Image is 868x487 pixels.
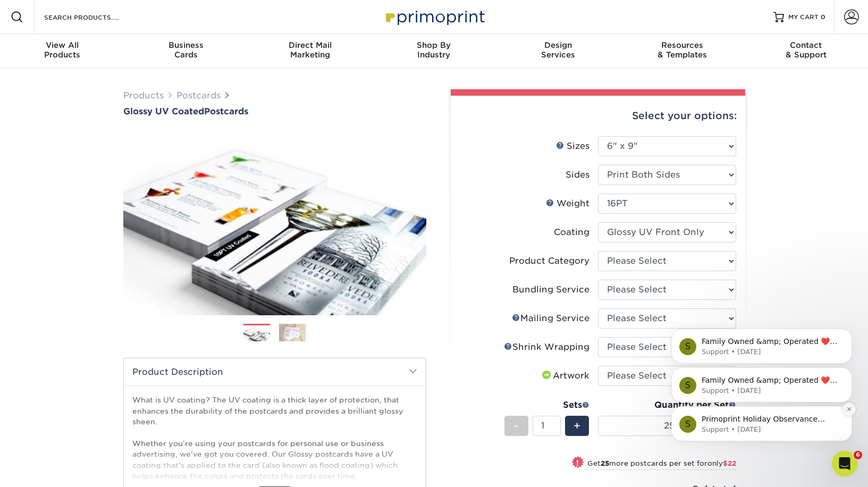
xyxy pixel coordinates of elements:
[372,40,496,60] div: Industry
[124,358,426,385] h2: Product Description
[124,40,248,60] div: Cards
[124,34,248,68] a: BusinessCards
[546,197,589,210] div: Weight
[176,90,221,100] a: Postcards
[123,106,426,116] a: Glossy UV CoatedPostcards
[587,459,736,470] small: Get more postcards per set for
[832,451,857,476] iframe: Intercom live chat
[123,90,164,100] a: Products
[248,34,372,68] a: Direct MailMarketing
[854,451,862,459] span: 6
[123,117,426,327] img: Glossy UV Coated 01
[821,13,825,21] span: 0
[601,459,609,467] strong: 25
[279,323,306,342] img: Postcards 02
[496,34,620,68] a: DesignServices
[540,370,589,382] div: Artwork
[744,40,868,50] span: Contact
[124,40,248,50] span: Business
[496,40,620,60] div: Services
[554,226,589,239] div: Coating
[620,40,744,60] div: & Templates
[381,5,487,28] img: Primoprint
[576,457,579,468] span: !
[566,169,589,181] div: Sides
[723,459,736,467] span: $22
[598,399,736,412] div: Quantity per Set
[620,34,744,68] a: Resources& Templates
[123,106,204,116] span: Glossy UV Coated
[496,40,620,50] span: Design
[556,140,589,153] div: Sizes
[620,40,744,50] span: Resources
[707,459,736,467] span: only
[123,106,426,116] h1: Postcards
[459,96,737,136] div: Select your options:
[512,283,589,296] div: Bundling Service
[504,341,589,354] div: Shrink Wrapping
[514,418,519,434] span: -
[509,255,589,267] div: Product Category
[248,40,372,50] span: Direct Mail
[243,324,270,343] img: Postcards 01
[788,13,819,22] span: MY CART
[372,34,496,68] a: Shop ByIndustry
[744,40,868,60] div: & Support
[43,11,147,23] input: SEARCH PRODUCTS.....
[744,34,868,68] a: Contact& Support
[574,418,580,434] span: +
[504,399,589,412] div: Sets
[3,455,90,483] iframe: Google Customer Reviews
[372,40,496,50] span: Shop By
[512,312,589,325] div: Mailing Service
[655,261,868,458] iframe: Intercom notifications message
[248,40,372,60] div: Marketing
